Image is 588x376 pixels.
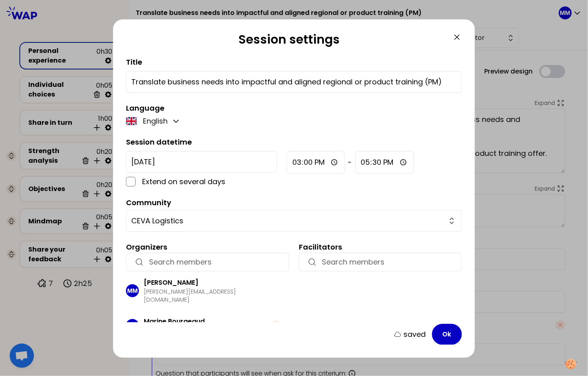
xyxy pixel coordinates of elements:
[322,256,454,268] input: Search members
[143,116,168,127] p: English
[432,324,462,345] button: Ok
[348,157,352,168] span: -
[126,57,142,67] label: Title
[403,329,426,340] p: saved
[144,288,281,304] p: [PERSON_NAME][EMAIL_ADDRESS][DOMAIN_NAME]
[126,137,192,147] label: Session datetime
[126,242,167,252] label: Organizers
[149,256,281,268] input: Search members
[128,321,137,330] p: MB
[126,197,171,208] label: Community
[127,287,138,295] p: MM
[144,278,281,288] h3: [PERSON_NAME]
[144,317,271,326] h3: Marine Bourgeaud
[142,176,277,187] p: Extend on several days
[126,151,277,173] input: YYYY-M-D
[126,32,452,50] h2: Session settings
[560,354,582,374] button: Manage your preferences about cookies
[299,242,342,252] label: Facilitators
[126,103,164,113] label: Language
